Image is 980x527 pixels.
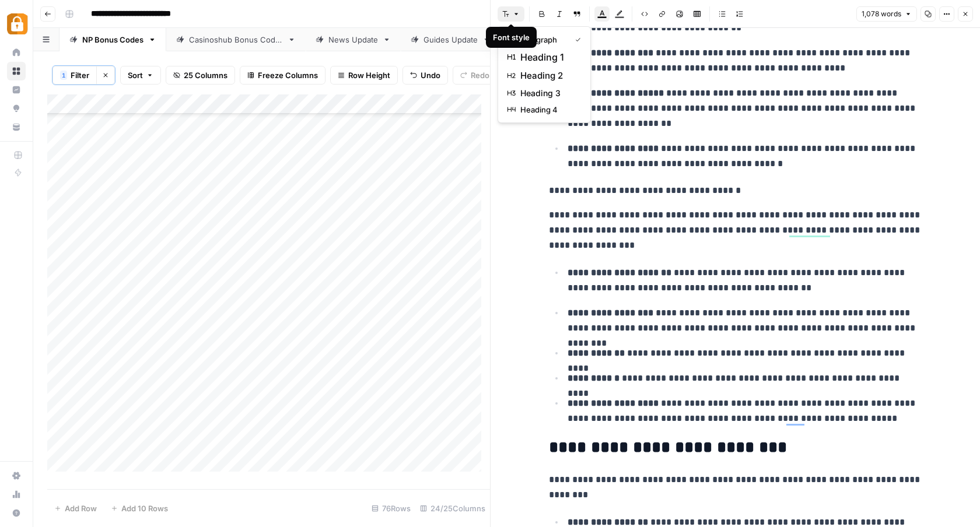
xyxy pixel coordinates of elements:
[7,99,26,118] a: Opportunities
[7,13,28,34] img: Adzz Logo
[47,499,104,518] button: Add Row
[189,34,283,45] div: Casinoshub Bonus Codes
[415,499,490,518] div: 24/25 Columns
[258,69,318,81] span: Freeze Columns
[7,43,26,62] a: Home
[348,69,390,81] span: Row Height
[60,71,67,80] div: 1
[120,66,161,85] button: Sort
[121,503,168,514] span: Add 10 Rows
[82,34,143,45] div: NP Bonus Codes
[128,69,143,81] span: Sort
[7,9,26,38] button: Workspace: Adzz
[401,28,501,51] a: Guides Update
[71,69,89,81] span: Filter
[60,28,166,51] a: NP Bonus Codes
[367,499,415,518] div: 76 Rows
[104,499,175,518] button: Add 10 Rows
[7,466,26,485] a: Settings
[7,62,26,80] a: Browse
[65,503,97,514] span: Add Row
[7,80,26,99] a: Insights
[7,118,26,136] a: Your Data
[862,9,901,19] span: 1,078 words
[306,28,401,51] a: News Update
[7,504,26,522] button: Help + Support
[402,66,448,85] button: Undo
[328,34,378,45] div: News Update
[423,34,478,45] div: Guides Update
[520,104,576,115] span: heading 4
[471,69,489,81] span: Redo
[184,69,228,81] span: 25 Columns
[52,66,96,85] button: 1Filter
[520,50,576,64] span: heading 1
[520,34,566,45] span: paragraph
[166,28,306,51] a: Casinoshub Bonus Codes
[240,66,325,85] button: Freeze Columns
[421,69,440,81] span: Undo
[7,485,26,504] a: Usage
[856,6,917,22] button: 1,078 words
[453,66,497,85] button: Redo
[62,71,65,80] span: 1
[520,87,576,99] span: heading 3
[520,69,576,83] span: heading 2
[330,66,398,85] button: Row Height
[166,66,235,85] button: 25 Columns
